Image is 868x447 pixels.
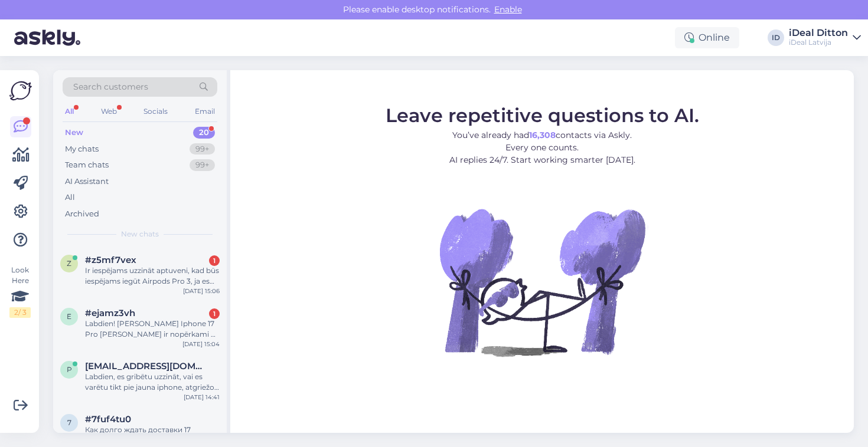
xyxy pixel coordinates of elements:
[183,287,220,295] div: [DATE] 15:06
[436,176,648,388] img: No Chat active
[67,365,72,374] span: p
[9,265,31,318] div: Look Here
[121,229,159,239] span: New chats
[789,28,861,47] a: iDeal DittoniDeal Latvija
[85,361,208,372] span: poznakspatriks20@gmail.com
[675,27,739,48] div: Online
[190,143,215,155] div: 99+
[789,38,848,47] div: iDeal Latvija
[85,372,220,393] div: Labdien, es gribētu uzzināt, vai es varētu tikt pie jauna iphone, atgriežot savu pašreizējo iphon...
[65,176,109,188] div: AI Assistant
[67,312,71,321] span: e
[85,425,220,446] div: Как долго ждать доставки 17 айфона?
[789,28,848,38] div: iDeal Ditton
[184,393,220,402] div: [DATE] 14:41
[209,255,220,266] div: 1
[65,159,109,171] div: Team chats
[9,80,32,102] img: Askly Logo
[190,159,215,171] div: 99+
[85,318,220,340] div: Labdien! [PERSON_NAME] Iphone 17 Pro [PERSON_NAME] ir nopērkami uz vietas Jūsu veikalos, vai viss...
[386,129,699,166] p: You’ve already had contacts via Askly. Every one counts. AI replies 24/7. Start working smarter [...
[141,104,170,119] div: Socials
[65,143,99,155] div: My chats
[85,414,131,425] span: #7fuf4tu0
[65,192,75,203] div: All
[768,29,784,46] div: ID
[192,104,217,119] div: Email
[65,127,83,139] div: New
[9,307,31,318] div: 2 / 3
[491,4,526,15] span: Enable
[85,265,220,287] div: Ir iespējams uzzināt aptuveni, kad būs iespējams iegūt Airpods Pro 3, ja es jau. esmu pieteicies ...
[85,255,136,265] span: #z5mf7vex
[99,104,119,119] div: Web
[67,259,71,268] span: z
[209,308,220,319] div: 1
[193,127,215,139] div: 20
[67,418,71,427] span: 7
[386,104,699,127] span: Leave repetitive questions to AI.
[182,340,220,349] div: [DATE] 15:04
[65,208,99,220] div: Archived
[529,130,556,140] b: 16,308
[73,81,148,93] span: Search customers
[85,308,135,318] span: #ejamz3vh
[63,104,76,119] div: All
